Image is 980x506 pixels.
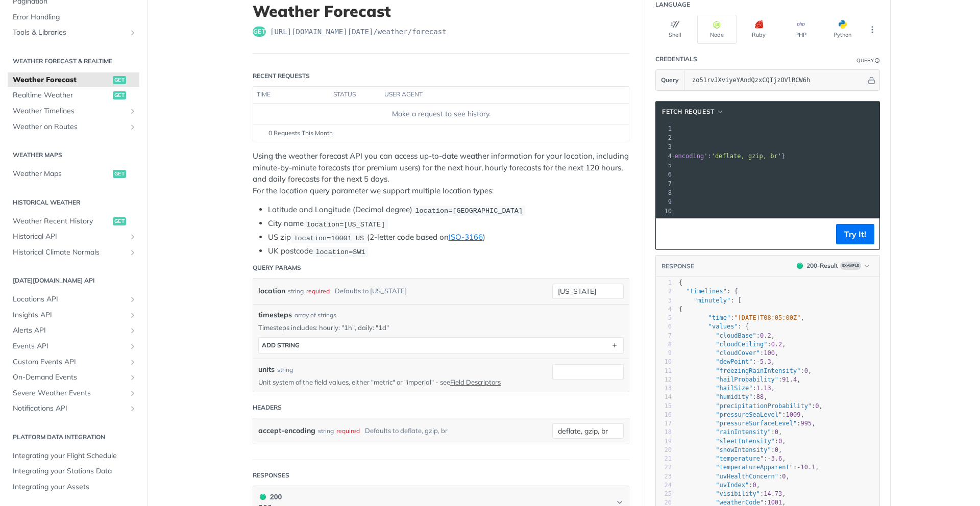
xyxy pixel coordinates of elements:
[712,153,781,160] span: 'deflate, gzip, br'
[716,428,771,436] span: "rainIntensity"
[8,72,139,88] a: Weather Forecastget
[775,446,778,453] span: 0
[679,393,768,400] span: : ,
[656,349,672,358] div: 9
[797,263,803,269] span: 200
[13,294,126,305] span: Locations API
[253,150,629,196] p: Using the weather forecast API you can access up-to-date weather information for your location, i...
[656,384,672,393] div: 13
[764,349,775,357] span: 100
[661,226,675,242] button: Copy to clipboard
[806,261,838,270] div: 200 - Result
[716,367,800,374] span: "freezingRainIntensity"
[856,57,874,64] div: Query
[315,248,365,256] span: location=SW1
[8,292,139,307] a: Locations APIShow subpages for Locations API
[760,358,771,365] span: 5.3
[8,448,139,464] a: Integrating your Flight Schedule
[8,245,139,260] a: Historical Climate NormalsShow subpages for Historical Climate Normals
[716,438,775,445] span: "sleetIntensity"
[306,284,330,298] div: required
[259,338,623,353] button: ADD string
[694,297,730,304] span: "minutely"
[716,464,793,471] span: "temperatureApparent"
[655,15,695,44] button: Shell
[656,340,672,349] div: 8
[8,433,139,442] h2: Platform DATA integration
[656,207,673,216] div: 10
[716,473,778,480] span: "uvHealthConcern"
[13,451,137,461] span: Integrating your Flight Schedule
[716,385,752,392] span: "hailSize"
[775,428,778,436] span: 0
[258,323,624,332] p: Timesteps includes: hourly: "1h", daily: "1d"
[797,464,800,471] span: -
[716,455,764,462] span: "temperature"
[767,455,771,462] span: -
[800,464,815,471] span: 10.1
[129,295,137,303] button: Show subpages for Locations API
[656,446,672,454] div: 20
[415,207,523,214] span: location=[GEOGRAPHIC_DATA]
[257,109,625,119] div: Make a request to see history.
[450,378,501,386] a: Field Descriptors
[679,446,782,453] span: : ,
[253,403,282,412] div: Headers
[716,411,782,418] span: "pressureSeaLevel"
[8,308,139,323] a: Insights APIShow subpages for Insights API
[295,311,336,320] div: array of strings
[656,314,672,322] div: 5
[760,332,771,339] span: 0.2
[270,27,447,37] span: https://api.tomorrow.io/v4/weather/forecast
[336,423,360,438] div: required
[679,288,738,295] span: : {
[656,428,672,437] div: 18
[13,106,126,116] span: Weather Timelines
[679,490,786,497] span: : ,
[868,25,877,34] svg: More ellipsis
[734,314,800,321] span: "[DATE]T08:05:00Z"
[716,482,749,489] span: "uvIndex"
[823,15,862,44] button: Python
[771,341,782,348] span: 0.2
[716,402,812,410] span: "precipitationProbability"
[288,284,304,298] div: string
[753,482,756,489] span: 0
[661,261,695,271] button: RESPONSE
[716,358,752,365] span: "dewPoint"
[656,170,673,179] div: 6
[381,87,608,103] th: user agent
[662,107,715,116] span: fetch Request
[815,402,819,410] span: 0
[13,75,110,85] span: Weather Forecast
[656,70,684,90] button: Query
[679,376,801,383] span: : ,
[656,279,672,287] div: 1
[8,276,139,285] h2: [DATE][DOMAIN_NAME] API
[13,372,126,383] span: On-Demand Events
[656,287,672,296] div: 2
[13,403,126,414] span: Notifications API
[8,104,139,119] a: Weather TimelinesShow subpages for Weather Timelines
[756,393,764,400] span: 88
[716,393,752,400] span: "humidity"
[8,386,139,401] a: Severe Weather EventsShow subpages for Severe Weather Events
[656,454,672,463] div: 21
[8,370,139,385] a: On-Demand EventsShow subpages for On-Demand Events
[656,332,672,340] div: 7
[686,288,726,295] span: "timelines"
[792,261,874,271] button: 200200-ResultExample
[656,437,672,446] div: 19
[13,388,126,398] span: Severe Weather Events
[656,490,672,498] div: 25
[679,411,804,418] span: : ,
[8,401,139,416] a: Notifications APIShow subpages for Notifications API
[756,358,760,365] span: -
[679,385,775,392] span: : ,
[661,75,679,85] span: Query
[656,296,672,305] div: 3
[129,326,137,335] button: Show subpages for Alerts API
[679,367,812,374] span: : ,
[129,373,137,382] button: Show subpages for On-Demand Events
[656,411,672,419] div: 16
